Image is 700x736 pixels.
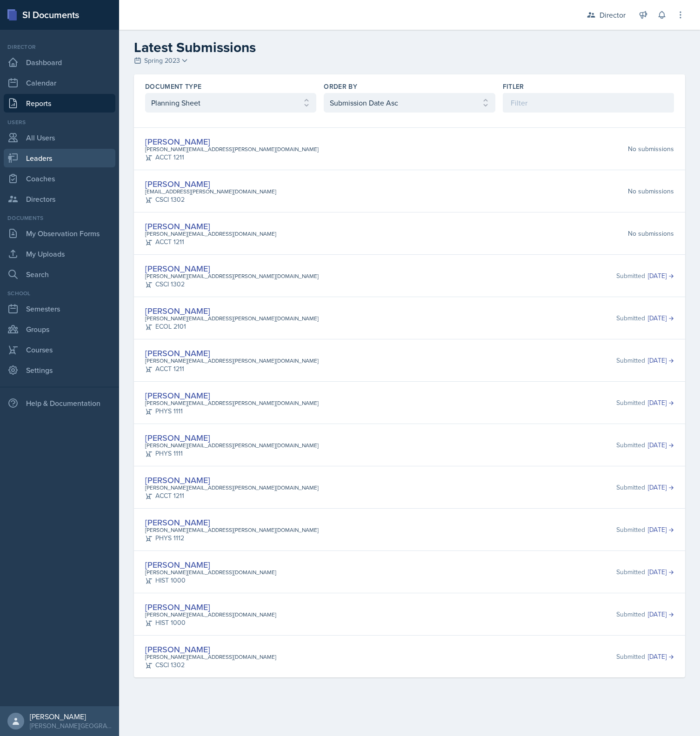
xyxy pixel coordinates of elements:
div: CSCI 1302 [145,279,319,289]
div: [PERSON_NAME][EMAIL_ADDRESS][DOMAIN_NAME] [145,610,276,619]
a: [DATE] [648,398,674,408]
a: [PERSON_NAME] [145,643,210,655]
a: Calendar [4,73,115,92]
a: [PERSON_NAME] [145,263,210,274]
a: [DATE] [648,356,674,365]
div: [PERSON_NAME][EMAIL_ADDRESS][PERSON_NAME][DOMAIN_NAME] [145,441,319,450]
a: [PERSON_NAME] [145,220,210,232]
div: Submitted [616,652,674,662]
div: Director [600,9,626,20]
a: Semesters [4,299,115,318]
div: Director [4,43,115,51]
div: [EMAIL_ADDRESS][PERSON_NAME][DOMAIN_NAME] [145,187,276,196]
div: PHYS 1112 [145,533,319,543]
div: Submitted [616,271,674,281]
div: HIST 1000 [145,576,276,585]
a: [DATE] [648,567,674,577]
div: [PERSON_NAME][EMAIL_ADDRESS][PERSON_NAME][DOMAIN_NAME] [145,272,319,280]
div: ACCT 1211 [145,153,319,162]
div: [PERSON_NAME][EMAIL_ADDRESS][PERSON_NAME][DOMAIN_NAME] [145,399,319,407]
a: [PERSON_NAME] [145,517,210,528]
a: Groups [4,320,115,338]
a: Search [4,265,115,284]
div: Users [4,118,115,126]
div: No submissions [628,186,674,196]
a: [PERSON_NAME] [145,601,210,613]
a: [PERSON_NAME] [145,559,210,570]
div: [PERSON_NAME][EMAIL_ADDRESS][PERSON_NAME][DOMAIN_NAME] [145,526,319,534]
a: Coaches [4,169,115,188]
a: Dashboard [4,53,115,72]
a: [DATE] [648,652,674,662]
a: [DATE] [648,313,674,323]
div: CSCI 1302 [145,195,276,205]
div: CSCI 1302 [145,660,276,670]
h2: Latest Submissions [134,39,685,56]
a: Leaders [4,149,115,167]
a: My Uploads [4,245,115,263]
a: [DATE] [648,525,674,535]
div: Submitted [616,483,674,492]
div: [PERSON_NAME][EMAIL_ADDRESS][PERSON_NAME][DOMAIN_NAME] [145,314,319,323]
a: [PERSON_NAME] [145,305,210,317]
a: [DATE] [648,271,674,281]
a: All Users [4,128,115,147]
div: Help & Documentation [4,394,115,412]
div: Submitted [616,440,674,450]
a: [PERSON_NAME] [145,136,210,147]
label: Fitler [503,82,524,91]
div: Submitted [616,398,674,408]
a: [DATE] [648,610,674,619]
div: ACCT 1211 [145,491,319,501]
div: PHYS 1111 [145,406,319,416]
div: [PERSON_NAME][EMAIL_ADDRESS][DOMAIN_NAME] [145,653,276,661]
a: Reports [4,94,115,113]
a: [PERSON_NAME] [145,390,210,401]
div: [PERSON_NAME][EMAIL_ADDRESS][PERSON_NAME][DOMAIN_NAME] [145,357,319,365]
div: No submissions [628,229,674,239]
a: Settings [4,361,115,379]
div: [PERSON_NAME][EMAIL_ADDRESS][PERSON_NAME][DOMAIN_NAME] [145,484,319,492]
div: PHYS 1111 [145,449,319,458]
span: Spring 2023 [144,56,180,66]
input: Filter [503,93,674,113]
div: School [4,289,115,298]
div: [PERSON_NAME][EMAIL_ADDRESS][DOMAIN_NAME] [145,568,276,577]
div: Submitted [616,525,674,535]
a: [PERSON_NAME] [145,347,210,359]
div: [PERSON_NAME] [30,712,112,721]
a: My Observation Forms [4,224,115,243]
div: ACCT 1211 [145,237,276,247]
a: [PERSON_NAME] [145,178,210,190]
div: ECOL 2101 [145,322,319,332]
div: Submitted [616,610,674,619]
a: [PERSON_NAME] [145,432,210,444]
label: Document Type [145,82,202,91]
div: Submitted [616,313,674,323]
div: Submitted [616,356,674,365]
a: [DATE] [648,483,674,492]
div: No submissions [628,144,674,154]
a: Directors [4,190,115,208]
a: [PERSON_NAME] [145,474,210,486]
div: [PERSON_NAME][GEOGRAPHIC_DATA] [30,721,112,730]
div: Submitted [616,567,674,577]
div: [PERSON_NAME][EMAIL_ADDRESS][DOMAIN_NAME] [145,230,276,238]
a: [DATE] [648,440,674,450]
label: Order By [324,82,357,91]
div: ACCT 1211 [145,364,319,374]
div: [PERSON_NAME][EMAIL_ADDRESS][PERSON_NAME][DOMAIN_NAME] [145,145,319,153]
div: HIST 1000 [145,618,276,628]
div: Documents [4,214,115,222]
a: Courses [4,340,115,359]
